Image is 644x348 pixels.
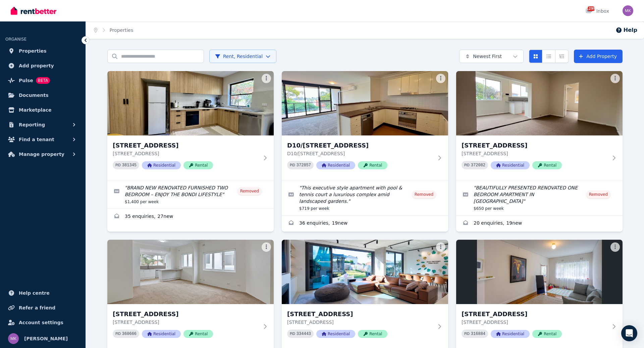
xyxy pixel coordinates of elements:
button: More options [610,74,620,83]
a: Edit listing: BRAND NEW RENOVATED FURNISHED TWO BEDROOM – ENJOY THE BONDI LIFESTYLE [107,180,274,209]
button: Help [615,26,637,34]
code: 316884 [471,332,485,336]
span: Rental [358,161,387,169]
a: Account settings [5,316,80,329]
a: Edit listing: This executive style apartment with pool & tennis court a luxurious complex amid la... [282,180,448,215]
span: BETA [36,77,50,84]
span: Residential [142,330,181,338]
span: Residential [142,161,181,169]
img: 2/38 Curlewis St, Bondi Beach [107,240,274,304]
span: Add property [19,62,54,70]
h3: [STREET_ADDRESS] [113,141,259,150]
span: [PERSON_NAME] [24,335,68,343]
button: Manage property [5,148,80,161]
a: Refer a friend [5,301,80,314]
a: Enquiries for D10/2B Mowbray St, Sylvania [282,216,448,232]
img: Maor Kirsner [623,5,633,16]
span: Reporting [19,121,45,129]
button: Expanded list view [555,50,569,63]
a: Add property [5,59,80,72]
span: Residential [491,330,530,338]
h3: [STREET_ADDRESS] [113,309,259,319]
button: More options [262,74,271,83]
span: Residential [316,161,355,169]
button: Newest First [459,50,524,63]
button: Find a tenant [5,133,80,146]
div: View options [529,50,569,63]
p: [STREET_ADDRESS] [113,150,259,157]
code: 372857 [297,163,311,168]
small: PID [115,332,121,336]
small: PID [464,332,470,336]
span: Residential [491,161,530,169]
button: More options [436,74,445,83]
span: Help centre [19,289,50,297]
button: More options [610,242,620,252]
a: D10/2B Mowbray St, SylvaniaD10/[STREET_ADDRESS]D10/[STREET_ADDRESS]PID 372857ResidentialRental [282,71,448,180]
span: Rental [183,161,213,169]
img: RentBetter [11,6,56,16]
button: Reporting [5,118,80,131]
a: 1/73 Curlewis St, Bondi Beach[STREET_ADDRESS][STREET_ADDRESS]PID 381345ResidentialRental [107,71,274,180]
a: Enquiries for 5/241 Bondi Rd, Bondi [456,216,623,232]
img: D10/2B Mowbray St, Sylvania [282,71,448,135]
h3: [STREET_ADDRESS] [287,309,433,319]
code: 360666 [122,332,137,336]
a: Add Property [574,50,623,63]
button: Card view [529,50,542,63]
a: Enquiries for 1/73 Curlewis St, Bondi Beach [107,209,274,225]
img: 15 Towns Road, Vaucluse [282,240,448,304]
span: Rental [532,330,562,338]
span: Newest First [473,53,502,60]
small: PID [290,332,295,336]
img: 5/241 Bondi Rd, Bondi [456,71,623,135]
small: PID [115,163,121,167]
a: Documents [5,89,80,102]
button: More options [262,242,271,252]
p: D10/[STREET_ADDRESS] [287,150,433,157]
span: Refer a friend [19,304,55,312]
small: PID [464,163,470,167]
h3: D10/[STREET_ADDRESS] [287,141,433,150]
a: Help centre [5,286,80,300]
span: Rental [358,330,387,338]
button: Compact list view [542,50,555,63]
code: 372082 [471,163,485,168]
span: Documents [19,91,49,99]
img: 1/73 Curlewis St, Bondi Beach [107,71,274,135]
h3: [STREET_ADDRESS] [462,309,608,319]
span: Residential [316,330,355,338]
small: PID [290,163,295,167]
p: [STREET_ADDRESS] [462,319,608,326]
p: [STREET_ADDRESS] [287,319,433,326]
a: Properties [110,27,133,33]
a: PulseBETA [5,74,80,87]
code: 334443 [297,332,311,336]
span: Marketplace [19,106,51,114]
img: 8/178 Wellington Street, Bondi [456,240,623,304]
code: 381345 [122,163,137,168]
span: Rent, Residential [215,53,263,60]
h3: [STREET_ADDRESS] [462,141,608,150]
a: Properties [5,44,80,58]
div: Inbox [586,8,609,14]
span: Rental [532,161,562,169]
a: Marketplace [5,103,80,117]
span: ORGANISE [5,37,26,42]
span: Pulse [19,76,33,84]
button: Rent, Residential [209,50,276,63]
a: Edit listing: BEAUTIFULLY PRESENTED RENOVATED ONE BEDROOM APARTMENT IN BONDI [456,180,623,215]
span: 1299 [587,6,595,11]
img: Maor Kirsner [8,333,19,344]
p: [STREET_ADDRESS] [462,150,608,157]
div: Open Intercom Messenger [621,325,637,341]
span: Rental [183,330,213,338]
button: More options [436,242,445,252]
p: [STREET_ADDRESS] [113,319,259,326]
span: Account settings [19,318,63,327]
span: Properties [19,47,47,55]
a: 5/241 Bondi Rd, Bondi[STREET_ADDRESS][STREET_ADDRESS]PID 372082ResidentialRental [456,71,623,180]
span: Manage property [19,150,64,158]
span: Find a tenant [19,135,54,143]
nav: Breadcrumb [86,21,141,39]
